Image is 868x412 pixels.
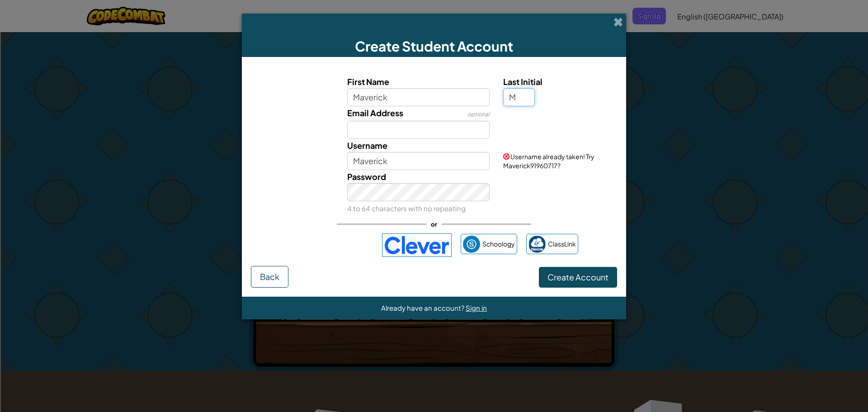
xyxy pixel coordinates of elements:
div: Delete [4,28,864,36]
span: Last Initial [503,76,542,87]
button: Back [251,266,288,288]
div: Sort A > Z [4,4,864,12]
div: Rename [4,52,864,61]
a: Sign in [466,303,487,312]
div: Move To ... [4,20,864,28]
span: Username already taken! Try Maverick91960717? [503,152,594,170]
button: Create Account [539,267,617,288]
span: or [426,218,442,231]
img: clever-logo-blue.png [382,233,452,257]
span: Schoology [482,237,515,251]
img: classlink-logo-small.png [528,236,546,253]
iframe: Sign in with Google Button [285,235,377,255]
span: Already have an account? [381,303,466,312]
span: First Name [347,76,389,87]
span: optional [467,111,490,118]
img: schoology.png [463,236,480,253]
div: Sign out [4,44,864,52]
span: Password [347,171,386,182]
span: Create Account [547,272,609,282]
span: Username [347,140,387,151]
div: Move To ... [4,61,864,69]
span: Email Address [347,108,403,118]
div: Options [4,36,864,44]
span: Back [260,271,279,282]
small: 4 to 64 characters with no repeating [347,204,466,213]
span: Create Student Account [355,38,513,55]
span: ClassLink [548,237,576,251]
div: Sort New > Old [4,12,864,20]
